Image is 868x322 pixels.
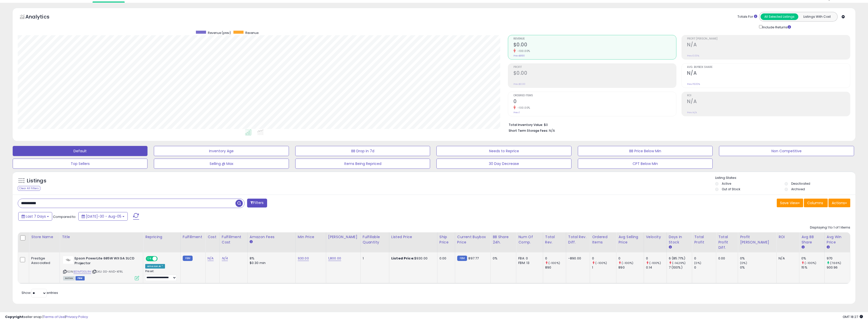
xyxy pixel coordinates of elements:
[62,234,141,240] div: Title
[26,214,46,219] span: Last 7 Days
[646,234,664,240] div: Velocity
[250,234,293,240] div: Amazon Fees
[740,261,747,265] small: (0%)
[516,106,530,110] small: -100.00%
[145,264,165,269] div: Amazon AI *
[436,159,571,169] button: 30 Day Decrease
[518,234,541,245] div: Num of Comp.
[154,146,289,156] button: Inventory Age
[75,256,136,267] b: Epson PowerLite 685W WXGA 3LCD Projector
[518,256,539,261] div: FBA: 0
[509,121,846,127] li: $0
[801,256,824,261] div: 0%
[687,70,850,77] h2: N/A
[509,128,548,133] b: Short Term Storage Fees:
[145,234,178,240] div: Repricing
[208,31,231,35] span: Revenue (prev)
[513,42,676,49] h2: $0.00
[183,234,203,240] div: Fulfillment
[827,265,850,270] div: 900.96
[718,256,734,261] div: 0.00
[687,42,850,49] h2: N/A
[18,212,52,221] button: Last 7 Days
[740,256,776,261] div: 0%
[513,66,676,69] span: Profit
[827,245,830,250] small: Avg Win Price.
[618,234,641,245] div: Avg Selling Price
[687,54,699,57] small: Prev: 0.00%
[669,265,692,270] div: 7 (100%)
[718,234,736,250] div: Total Profit Diff.
[78,212,128,221] button: [DATE]-30 - Aug-05
[777,199,803,207] button: Save View
[592,256,616,261] div: 0
[827,234,848,245] div: Avg Win Price
[5,314,24,319] strong: Copyright
[53,214,76,219] span: Compared to:
[295,146,430,156] button: BB Drop in 7d
[646,256,667,261] div: 0
[63,256,139,280] div: ASIN:
[66,314,88,319] a: Privacy Policy
[295,159,430,169] button: Items Being Repriced
[687,37,850,40] span: Profit [PERSON_NAME]
[43,314,65,319] a: Terms of Use
[578,146,713,156] button: BB Price Below Min
[694,261,701,265] small: (0%)
[791,187,805,191] label: Archived
[146,257,153,261] span: ON
[76,276,85,280] span: FBM
[513,83,525,86] small: Prev: $0.00
[436,146,571,156] button: Needs to Reprice
[669,245,672,250] small: Days In Stock.
[513,37,676,40] span: Revenue
[183,256,193,261] small: FBM
[222,256,228,261] a: N/A
[157,257,165,261] span: OFF
[222,234,245,245] div: Fulfillment Cost
[740,234,774,245] div: Profit [PERSON_NAME]
[391,256,433,261] div: $930.00
[154,159,289,169] button: Selling @ Max
[687,99,850,105] h2: N/A
[86,214,121,219] span: [DATE]-30 - Aug-05
[618,265,643,270] div: 890
[694,265,716,270] div: 0
[722,187,740,191] label: Out of Stock
[592,265,616,270] div: 1
[31,256,56,265] div: Prestige Associated
[646,265,667,270] div: 0.14
[391,256,414,261] b: Listed Price:
[805,261,816,265] small: (-100%)
[694,256,716,261] div: 0
[513,94,676,97] span: Ordered Items
[250,256,292,261] div: 8%
[247,199,267,207] button: Filters
[715,176,855,180] p: Listing States:
[719,146,854,156] button: Non Competitive
[208,256,214,261] a: N/A
[545,234,564,245] div: Total Rev.
[493,256,512,261] div: 0%
[391,234,435,240] div: Listed Price
[25,13,59,22] h5: Analytics
[595,261,607,265] small: (-100%)
[649,261,661,265] small: (-100%)
[622,261,633,265] small: (-100%)
[145,270,177,281] div: Preset:
[687,111,697,114] small: Prev: N/A
[578,159,713,169] button: CPT Below Min
[513,54,525,57] small: Prev: $890
[545,265,566,270] div: 890
[801,265,824,270] div: 15%
[5,315,88,319] div: seller snap | |
[779,234,797,240] div: ROI
[493,234,514,245] div: BB Share 24h.
[63,256,73,264] img: 21LB5NJG9gL._SL40_.jpg
[457,234,488,245] div: Current Buybox Price
[687,66,850,69] span: Avg. Buybox Share
[669,256,692,261] div: 6 (85.71%)
[516,49,530,53] small: -100.00%
[810,225,850,230] div: Displaying 1 to 1 of 1 items
[208,234,217,240] div: Cost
